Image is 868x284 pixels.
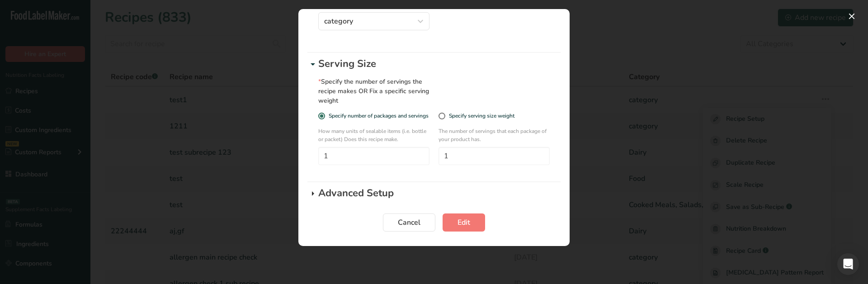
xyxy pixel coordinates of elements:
[837,253,859,275] div: Open Intercom Messenger
[318,127,429,143] p: How many units of sealable items (i.e. bottle or packet) Does this recipe make.
[449,113,514,119] div: Specify serving size weight
[307,57,561,71] div: Serving Size
[318,57,561,71] p: Serving Size
[325,113,429,119] span: Specify number of packages and servings
[318,77,429,105] div: Specify the number of servings the recipe makes OR Fix a specific serving weight
[439,127,550,143] p: The number of servings that each package of your product has.
[318,186,561,201] p: Advanced Setup
[443,213,485,232] button: Edit
[458,217,470,228] span: Edit
[318,12,429,30] button: category
[307,186,561,201] div: Advanced Setup
[324,16,353,27] span: category
[398,217,420,228] span: Cancel
[383,213,435,232] button: Cancel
